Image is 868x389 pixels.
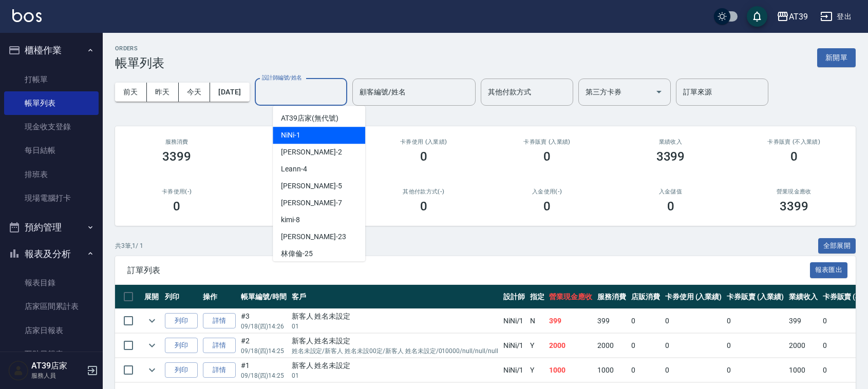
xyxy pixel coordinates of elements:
th: 帳單編號/時間 [238,285,289,309]
a: 現金收支登錄 [4,115,99,139]
td: Y [527,334,547,358]
p: 01 [292,322,498,331]
th: 操作 [200,285,238,309]
h3: 0 [543,149,551,164]
td: 0 [629,334,663,358]
a: 店家區間累計表 [4,295,99,318]
td: #3 [238,309,289,333]
a: 詳情 [203,362,236,378]
td: 399 [595,309,629,333]
td: 0 [724,334,786,358]
span: [PERSON_NAME] -7 [281,198,342,208]
a: 店家日報表 [4,319,99,342]
h2: 入金儲值 [621,188,720,195]
td: Y [527,358,547,382]
button: [DATE] [210,83,249,102]
a: 詳情 [203,338,236,354]
button: 預約管理 [4,214,99,241]
td: 2000 [786,334,820,358]
span: [PERSON_NAME] -2 [281,147,342,158]
p: 09/18 (四) 14:26 [241,322,287,331]
a: 詳情 [203,313,236,329]
button: expand row [144,362,160,378]
td: 2000 [546,334,595,358]
p: 姓名未設定/新客人 姓名未設00定/新客人 姓名未設定/010000/null/null/null [292,346,498,356]
a: 排班表 [4,163,99,186]
button: save [747,6,767,27]
button: AT39 [772,6,812,27]
h3: 3399 [162,149,191,164]
th: 業績收入 [786,285,820,309]
p: 共 3 筆, 1 / 1 [115,241,143,250]
h2: 業績收入 [621,139,720,145]
h3: 3399 [780,199,808,213]
div: 新客人 姓名未設定 [292,360,498,371]
h2: 其他付款方式(-) [374,188,473,195]
span: 林偉倫 -25 [281,248,313,259]
td: 1000 [546,358,595,382]
img: Person [8,360,29,381]
span: NiNi -1 [281,130,300,141]
h3: 0 [543,199,551,213]
h2: ORDERS [115,45,164,52]
th: 設計師 [501,285,527,309]
button: 昨天 [147,83,179,102]
button: 今天 [179,83,211,102]
td: 1000 [595,358,629,382]
h2: 卡券使用(-) [127,188,226,195]
label: 設計師編號/姓名 [262,74,302,82]
th: 列印 [162,285,200,309]
h3: 服務消費 [127,139,226,145]
a: 打帳單 [4,68,99,91]
button: 登出 [816,7,856,26]
h2: 第三方卡券(-) [251,188,349,195]
th: 營業現金應收 [546,285,595,309]
h3: 0 [173,199,180,213]
div: 新客人 姓名未設定 [292,336,498,346]
h3: 0 [790,149,798,164]
td: 0 [629,309,663,333]
img: Logo [12,9,42,22]
button: 報表匯出 [810,262,848,278]
td: 0 [663,358,725,382]
h3: 3399 [656,149,685,164]
td: 0 [724,358,786,382]
td: #2 [238,334,289,358]
p: 01 [292,371,498,380]
a: 報表目錄 [4,271,99,295]
h3: 0 [667,199,674,213]
a: 互助日報表 [4,342,99,366]
h5: AT39店家 [31,361,84,371]
button: 報表及分析 [4,241,99,267]
button: expand row [144,313,160,328]
th: 展開 [142,285,162,309]
td: 0 [663,334,725,358]
span: [PERSON_NAME] -5 [281,181,342,191]
td: #1 [238,358,289,382]
a: 新開單 [817,52,856,62]
h2: 入金使用(-) [498,188,596,195]
th: 卡券使用 (入業績) [663,285,725,309]
p: 09/18 (四) 14:25 [241,346,287,356]
button: 新開單 [817,48,856,67]
td: N [527,309,547,333]
td: 399 [786,309,820,333]
span: [PERSON_NAME] -23 [281,231,346,242]
h2: 卡券販賣 (不入業績) [745,139,843,145]
p: 09/18 (四) 14:25 [241,371,287,380]
a: 現場電腦打卡 [4,186,99,210]
th: 卡券販賣 (入業績) [724,285,786,309]
td: NiNi /1 [501,358,527,382]
th: 指定 [527,285,547,309]
div: AT39 [789,10,808,23]
h2: 店販消費 [251,139,349,145]
td: 0 [629,358,663,382]
th: 客戶 [289,285,501,309]
th: 店販消費 [629,285,663,309]
h3: 0 [420,199,427,213]
button: expand row [144,338,160,353]
h2: 卡券販賣 (入業績) [498,139,596,145]
td: NiNi /1 [501,309,527,333]
button: 列印 [165,338,198,354]
h2: 營業現金應收 [745,188,843,195]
